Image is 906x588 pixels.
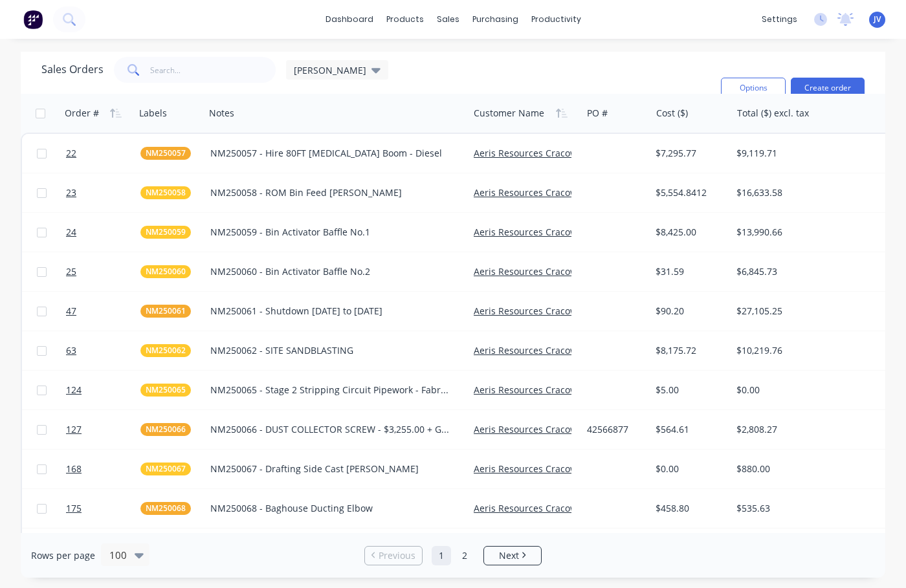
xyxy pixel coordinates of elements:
div: NM250066 - DUST COLLECTOR SCREW - $3,255.00 + GST [210,423,451,436]
h1: Sales Orders [41,63,104,76]
div: settings [755,10,804,29]
button: NM250061 [140,305,191,318]
span: 23 [66,186,76,199]
div: 42566877 [587,423,643,436]
button: Create order [791,78,865,98]
a: Aeris Resources Cracow Operations [474,147,628,159]
div: productivity [525,10,588,29]
a: Aeris Resources Cracow Operations [474,186,628,199]
a: 63 [66,331,140,370]
div: NM250058 - ROM Bin Feed [PERSON_NAME] [210,186,451,199]
a: Aeris Resources Cracow Operations [474,463,628,475]
a: 124 [66,371,140,409]
span: 175 [66,502,82,515]
a: Previous page [365,549,422,562]
span: 63 [66,344,76,357]
div: $6,845.73 [736,265,871,278]
span: JV [874,14,881,25]
a: 47 [66,292,140,331]
div: NM250067 - Drafting Side Cast [PERSON_NAME] [210,463,451,475]
div: Total ($) excl. tax [737,107,809,120]
span: NM250060 [146,265,186,278]
div: NM250068 - Baghouse Ducting Elbow [210,502,451,515]
button: NM250059 [140,226,191,239]
div: sales [430,10,466,29]
div: $5.00 [656,384,723,397]
ul: Pagination [359,546,547,565]
div: Notes [209,107,234,120]
span: NM250065 [146,384,186,397]
a: 25 [66,252,140,291]
div: NM250059 - Bin Activator Baffle No.1 [210,226,451,239]
div: $90.20 [656,305,723,318]
a: Aeris Resources Cracow Operations [474,226,628,238]
button: NM250057 [140,147,191,160]
div: $880.00 [736,463,871,475]
div: $31.59 [656,265,723,278]
div: $458.80 [656,502,723,515]
span: Next [499,549,519,562]
a: 22 [66,134,140,173]
button: NM250065 [140,384,191,397]
div: $564.61 [656,423,723,436]
span: [PERSON_NAME] [294,63,366,77]
span: 24 [66,226,76,239]
div: PO # [587,107,608,120]
span: NM250062 [146,344,186,357]
button: Options [721,78,786,98]
input: Search... [150,57,276,83]
button: NM250060 [140,265,191,278]
span: Previous [379,549,415,562]
a: 23 [66,173,140,212]
span: 25 [66,265,76,278]
span: NM250058 [146,186,186,199]
a: Page 1 is your current page [432,546,451,565]
button: NM250068 [140,502,191,515]
div: Cost ($) [656,107,688,120]
div: $0.00 [736,384,871,397]
div: $0.00 [656,463,723,475]
div: $5,554.8412 [656,186,723,199]
a: Aeris Resources Cracow Operations [474,502,628,514]
div: $9,119.71 [736,147,871,160]
span: NM250057 [146,147,186,160]
span: NM250067 [146,463,186,475]
a: Page 2 [455,546,474,565]
a: Next page [484,549,541,562]
a: Aeris Resources Cracow Operations [474,344,628,356]
span: 22 [66,147,76,160]
a: Aeris Resources Cracow Operations [474,305,628,317]
div: $7,295.77 [656,147,723,160]
div: $535.63 [736,502,871,515]
span: 168 [66,463,82,475]
a: 175 [66,489,140,528]
a: 168 [66,450,140,488]
button: NM250058 [140,186,191,199]
a: Aeris Resources Cracow Operations [474,423,628,435]
div: NM250062 - SITE SANDBLASTING [210,344,451,357]
div: $16,633.58 [736,186,871,199]
div: NM250065 - Stage 2 Stripping Circuit Pipework - Fabrication [210,384,451,397]
div: NM250057 - Hire 80FT [MEDICAL_DATA] Boom - Diesel [210,147,451,160]
div: $27,105.25 [736,305,871,318]
div: purchasing [466,10,525,29]
a: Aeris Resources Cracow Operations [474,384,628,396]
a: 24 [66,213,140,252]
span: Rows per page [31,549,95,562]
div: products [380,10,430,29]
button: NM250062 [140,344,191,357]
div: NM250061 - Shutdown [DATE] to [DATE] [210,305,451,318]
span: NM250061 [146,305,186,318]
div: Customer Name [474,107,544,120]
img: Factory [23,10,43,29]
span: NM250068 [146,502,186,515]
a: 181 [66,528,140,567]
button: NM250067 [140,463,191,475]
span: NM250066 [146,423,186,436]
div: Labels [139,107,167,120]
div: $8,175.72 [656,344,723,357]
div: NM250060 - Bin Activator Baffle No.2 [210,265,451,278]
span: 47 [66,305,76,318]
div: $8,425.00 [656,226,723,239]
div: Order # [65,107,99,120]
